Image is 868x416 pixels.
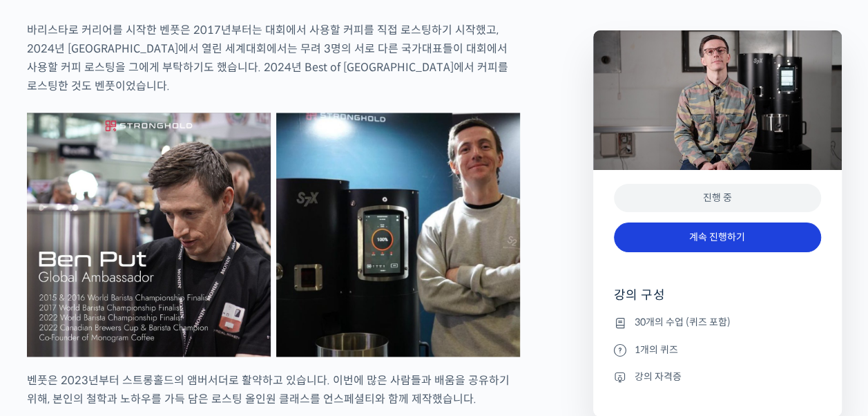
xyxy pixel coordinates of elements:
span: 설정 [213,322,230,333]
h4: 강의 구성 [614,287,821,314]
li: 1개의 퀴즈 [614,341,821,358]
p: 바리스타로 커리어를 시작한 벤풋은 2017년부터는 대회에서 사용할 커피를 직접 로스팅하기 시작했고, 2024년 [GEOGRAPHIC_DATA]에서 열린 세계대회에서는 무려 3... [27,21,520,95]
a: 홈 [4,301,91,336]
a: 설정 [178,301,265,336]
li: 강의 자격증 [614,368,821,385]
div: 진행 중 [614,184,821,212]
li: 30개의 수업 (퀴즈 포함) [614,314,821,331]
p: 벤풋은 2023년부터 스트롱홀드의 앰버서더로 활약하고 있습니다. 이번에 많은 사람들과 배움을 공유하기 위해, 본인의 철학과 노하우를 가득 담은 로스팅 올인원 클래스를 언스페셜... [27,370,520,408]
a: 계속 진행하기 [614,223,821,252]
span: 대화 [126,323,143,334]
a: 대화 [91,301,178,336]
span: 홈 [44,322,52,333]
